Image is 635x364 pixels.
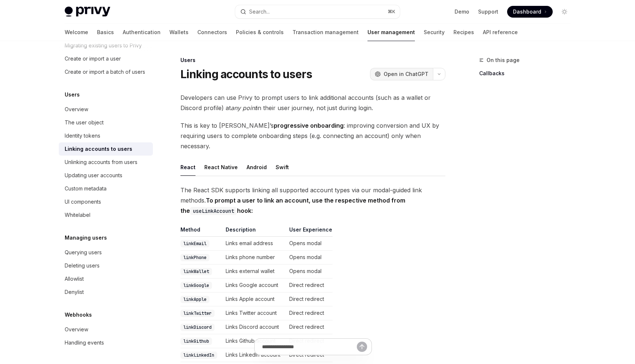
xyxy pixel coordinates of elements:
span: Dashboard [513,8,541,15]
code: linkDiscord [180,324,215,331]
a: Handling events [59,336,153,349]
a: Querying users [59,246,153,259]
a: Overview [59,323,153,336]
span: The React SDK supports linking all supported account types via our modal-guided link methods. [180,185,445,216]
th: Description [223,226,286,237]
div: Overview [65,105,88,114]
a: Overview [59,103,153,116]
a: The user object [59,116,153,129]
a: Demo [455,8,469,15]
code: linkGoogle [180,282,212,289]
div: Users [180,57,445,64]
td: Direct redirect [286,334,333,348]
td: Direct redirect [286,306,333,320]
code: useLinkAccount [190,207,237,215]
strong: progressive onboarding [274,122,344,129]
a: Policies & controls [236,23,284,41]
button: Search...⌘K [235,5,400,18]
a: API reference [483,23,518,41]
div: Denylist [65,288,84,296]
td: Opens modal [286,251,333,265]
div: Custom metadata [65,184,107,193]
th: Method [180,226,223,237]
a: Support [478,8,498,15]
a: Updating user accounts [59,169,153,182]
a: Callbacks [479,68,576,79]
button: Toggle dark mode [559,6,570,18]
td: Direct redirect [286,279,333,292]
div: Handling events [65,338,104,347]
a: Unlinking accounts from users [59,156,153,169]
div: Create or import a batch of users [65,68,145,76]
div: Querying users [65,248,102,257]
h1: Linking accounts to users [180,68,312,81]
button: React [180,159,195,176]
span: Open in ChatGPT [384,70,428,78]
a: Authentication [123,23,161,41]
td: Links Github account [223,334,286,348]
span: ⌘ K [388,9,395,15]
div: Deleting users [65,261,100,270]
div: Updating user accounts [65,171,122,180]
td: Links Discord account [223,320,286,334]
button: Android [247,159,267,176]
div: Search... [249,7,270,16]
code: linkPhone [180,254,209,261]
code: linkTwitter [180,310,215,317]
td: Links external wallet [223,265,286,279]
span: Developers can use Privy to prompt users to link additional accounts (such as a wallet or Discord... [180,92,445,113]
code: linkApple [180,296,209,303]
div: Unlinking accounts from users [65,158,137,167]
td: Opens modal [286,237,333,251]
div: Whitelabel [65,211,90,219]
div: Linking accounts to users [65,145,132,153]
button: Swift [276,159,289,176]
td: Links Google account [223,279,286,292]
a: Linking accounts to users [59,142,153,156]
th: User Experience [286,226,333,237]
td: Opens modal [286,265,333,279]
td: Links Twitter account [223,306,286,320]
a: Allowlist [59,272,153,285]
strong: To prompt a user to link an account, use the respective method from the hook: [180,197,405,214]
a: Welcome [65,23,88,41]
a: Wallets [169,23,189,41]
td: Links email address [223,237,286,251]
a: Connectors [197,23,227,41]
a: Dashboard [507,6,553,18]
a: Create or import a batch of users [59,65,153,79]
a: User management [367,23,415,41]
a: Custom metadata [59,182,153,195]
td: Direct redirect [286,320,333,334]
div: UI components [65,197,101,206]
a: UI components [59,195,153,208]
a: Identity tokens [59,129,153,142]
button: Open in ChatGPT [370,68,433,80]
img: light logo [65,7,110,17]
div: Create or import a user [65,54,121,63]
a: Basics [97,23,114,41]
a: Denylist [59,285,153,299]
div: Overview [65,325,88,334]
td: Direct redirect [286,292,333,306]
td: Links Apple account [223,292,286,306]
button: React Native [204,159,238,176]
code: linkWallet [180,268,212,275]
div: Allowlist [65,274,84,283]
a: Transaction management [293,23,359,41]
td: Links phone number [223,251,286,265]
a: Whitelabel [59,208,153,222]
div: Identity tokens [65,131,100,140]
code: linkEmail [180,240,209,247]
h5: Managing users [65,233,107,242]
a: Recipes [453,23,474,41]
span: This is key to [PERSON_NAME]’s : improving conversion and UX by requiring users to complete onboa... [180,120,445,151]
a: Create or import a user [59,52,153,65]
span: On this page [487,56,520,65]
a: Security [424,23,445,41]
h5: Users [65,90,80,99]
a: Deleting users [59,259,153,272]
button: Send message [357,342,367,352]
div: The user object [65,118,104,127]
h5: Webhooks [65,310,92,319]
